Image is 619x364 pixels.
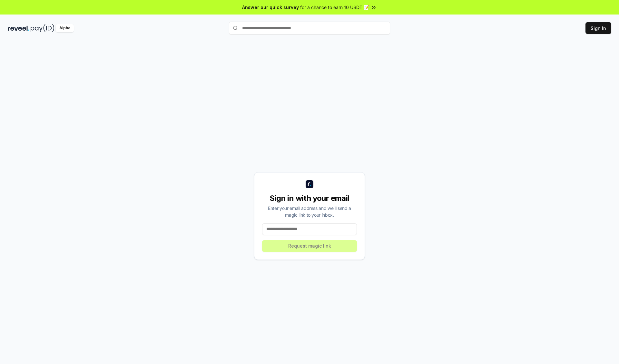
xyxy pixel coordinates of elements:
img: pay_id [31,24,54,32]
span: for a chance to earn 10 USDT 📝 [300,4,369,11]
div: Sign in with your email [262,193,357,203]
button: Sign In [585,22,611,34]
span: Answer our quick survey [242,4,299,11]
img: reveel_dark [8,24,29,32]
img: logo_small [306,180,313,188]
div: Alpha [56,24,74,32]
div: Enter your email address and we’ll send a magic link to your inbox. [262,205,357,218]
